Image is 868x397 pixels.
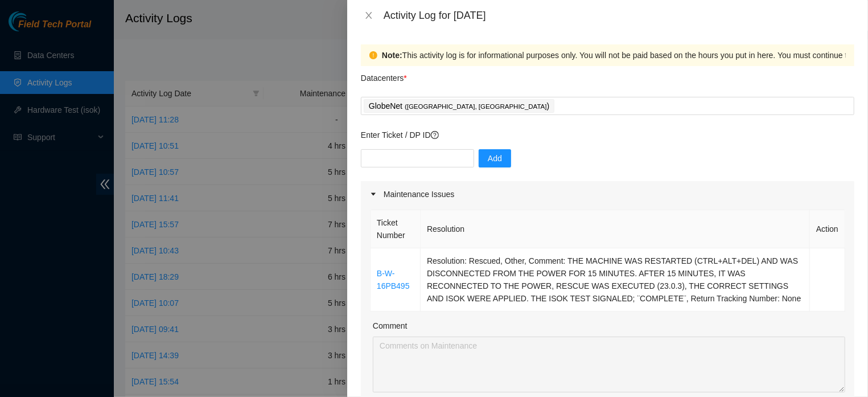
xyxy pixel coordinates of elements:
button: Close [361,10,377,21]
span: Add [488,152,502,165]
button: Add [479,149,511,167]
p: Enter Ticket / DP ID [361,129,854,141]
span: ( [GEOGRAPHIC_DATA], [GEOGRAPHIC_DATA] [405,103,547,110]
td: Resolution: Rescued, Other, Comment: THE MACHINE WAS RESTARTED (CTRL+ALT+DEL) AND WAS DISCONNECTE... [421,248,810,312]
a: B-W-16PB495 [377,269,410,290]
span: caret-right [370,191,377,198]
th: Resolution [421,210,810,248]
th: Action [810,210,845,248]
th: Ticket Number [371,210,421,248]
label: Comment [373,320,408,332]
span: close [364,11,373,20]
p: GlobeNet ) [369,100,549,113]
span: question-circle [431,131,439,139]
span: exclamation-circle [369,51,377,59]
div: Maintenance Issues [361,181,854,207]
div: Activity Log for [DATE] [384,9,854,22]
p: Datacenters [361,66,407,84]
strong: Note: [382,49,402,62]
textarea: Comment [373,337,845,392]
